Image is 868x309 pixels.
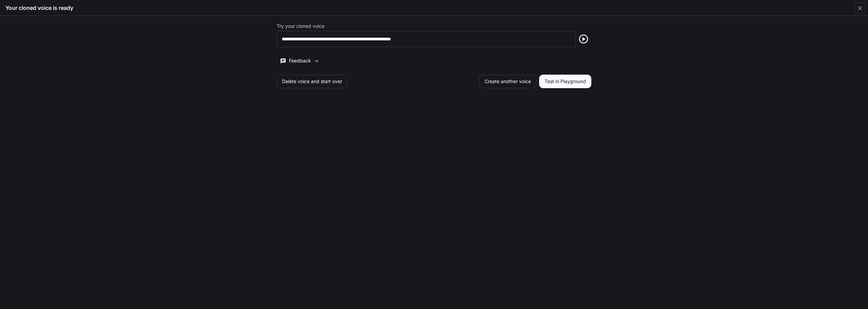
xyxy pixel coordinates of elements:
h5: Your cloned voice is ready [5,4,73,12]
p: Try your cloned voice [277,24,324,28]
button: Delete voice and start over [277,75,348,88]
button: Test in Playground [539,75,591,88]
button: Feedback [277,55,323,66]
button: Create another voice [479,75,536,88]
